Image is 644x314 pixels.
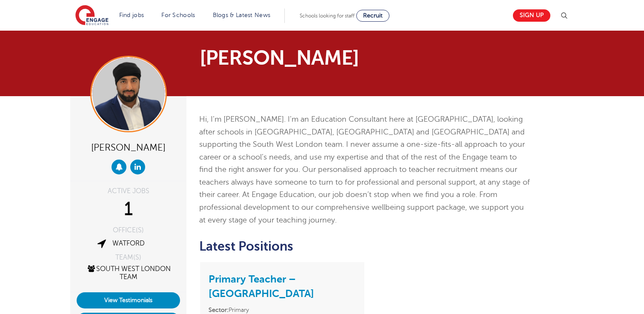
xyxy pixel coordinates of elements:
[199,113,531,226] p: Hi, I’m [PERSON_NAME]. I’m an Education Consultant here at [GEOGRAPHIC_DATA], looking after schoo...
[356,10,389,22] a: Recruit
[77,188,180,194] div: ACTIVE JOBS
[199,239,531,254] h2: Latest Positions
[77,139,180,155] div: [PERSON_NAME]
[119,12,144,18] a: Find jobs
[77,199,180,220] div: 1
[209,307,229,313] strong: Sector:
[363,12,383,19] span: Recruit
[213,12,271,18] a: Blogs & Latest News
[161,12,195,18] a: For Schools
[112,240,145,247] a: Watford
[77,254,180,261] div: TEAM(S)
[77,292,180,308] a: View Testimonials
[75,5,109,26] img: Engage Education
[300,13,355,19] span: Schools looking for staff
[513,9,550,22] a: Sign up
[209,273,314,300] a: Primary Teacher – [GEOGRAPHIC_DATA]
[77,227,180,234] div: OFFICE(S)
[200,48,402,68] h1: [PERSON_NAME]
[86,265,171,281] a: South West London Team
